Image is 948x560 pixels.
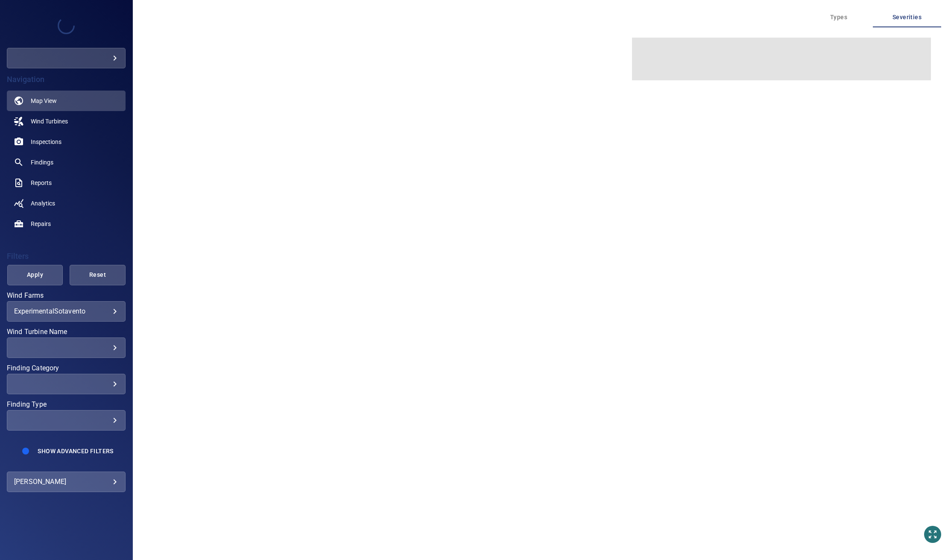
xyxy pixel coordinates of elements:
span: Findings [31,158,53,167]
label: Wind Turbine Name [7,328,126,335]
a: inspections noActive [7,132,126,152]
a: repairs noActive [7,214,126,234]
button: Apply [7,265,63,285]
span: Show Advanced Filters [38,448,113,454]
h4: Navigation [7,75,126,84]
span: Wind Turbines [31,117,68,126]
span: Reports [31,179,52,187]
label: Finding Type [7,401,126,408]
button: Reset [70,265,126,285]
label: Finding Category [7,365,126,372]
span: Analytics [31,199,55,208]
span: Types [810,12,868,23]
div: demo [7,48,126,68]
a: reports noActive [7,173,126,193]
a: findings noActive [7,152,126,173]
a: analytics noActive [7,193,126,214]
div: [PERSON_NAME] [14,475,118,489]
label: Wind Farms [7,292,126,299]
span: Apply [18,270,53,280]
h4: Filters [7,252,126,261]
span: Repairs [31,220,51,228]
span: Reset [80,270,115,280]
span: Map View [31,97,57,105]
div: Wind Farms [7,301,126,322]
div: Finding Category [7,374,126,394]
div: ExperimentalSotavento [14,307,118,315]
a: windturbines noActive [7,111,126,132]
div: Wind Turbine Name [7,337,126,358]
button: Show Advanced Filters [32,444,118,458]
span: Inspections [31,138,61,146]
a: map active [7,91,126,111]
div: Finding Type [7,410,126,431]
span: Severities [878,12,936,23]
